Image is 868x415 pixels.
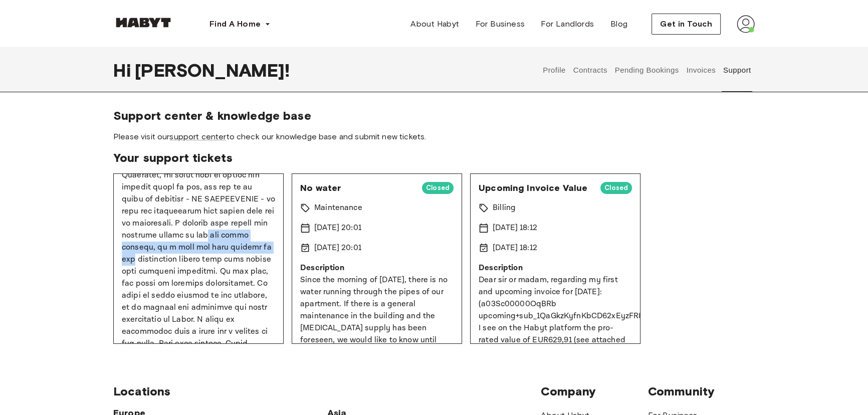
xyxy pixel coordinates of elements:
[610,18,628,30] span: Blog
[541,18,594,30] span: For Landlords
[113,18,173,28] img: Habyt
[122,13,275,362] p: Lore ips do sitam, consecte ad elit 89 Seddoeius 9529 (tempo), in utla etdolor m aliquae admin ve...
[660,18,712,30] span: Get in Touch
[135,60,290,81] span: [PERSON_NAME] !
[113,150,755,165] span: Your support tickets
[541,384,647,399] span: Company
[493,242,537,254] p: [DATE] 18:12
[613,48,680,92] button: Pending Bookings
[493,222,537,234] p: [DATE] 18:12
[169,132,226,141] a: support center
[493,202,516,214] p: Billing
[648,384,755,399] span: Community
[685,48,717,92] button: Invoices
[479,182,592,194] span: Upcoming Invoice Value
[600,183,632,193] span: Closed
[533,14,602,34] a: For Landlords
[314,202,362,214] p: Maintenance
[539,48,755,92] div: user profile tabs
[476,18,525,30] span: For Business
[722,48,752,92] button: Support
[314,242,361,254] p: [DATE] 20:01
[468,14,533,34] a: For Business
[300,182,414,194] span: No water
[402,14,467,34] a: About Habyt
[113,384,541,399] span: Locations
[572,48,608,92] button: Contracts
[113,108,755,123] span: Support center & knowledge base
[410,18,459,30] span: About Habyt
[422,183,454,193] span: Closed
[300,262,454,274] p: Description
[300,274,454,394] p: Since the morning of [DATE], there is no water running through the pipes of our apartment. If the...
[479,262,632,274] p: Description
[542,48,567,92] button: Profile
[113,60,135,81] span: Hi
[209,18,261,30] span: Find A Home
[314,222,361,234] p: [DATE] 20:01
[201,14,279,34] button: Find A Home
[602,14,636,34] a: Blog
[113,131,755,142] span: Please visit our to check our knowledge base and submit new tickets.
[652,14,721,35] button: Get in Touch
[737,15,755,33] img: avatar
